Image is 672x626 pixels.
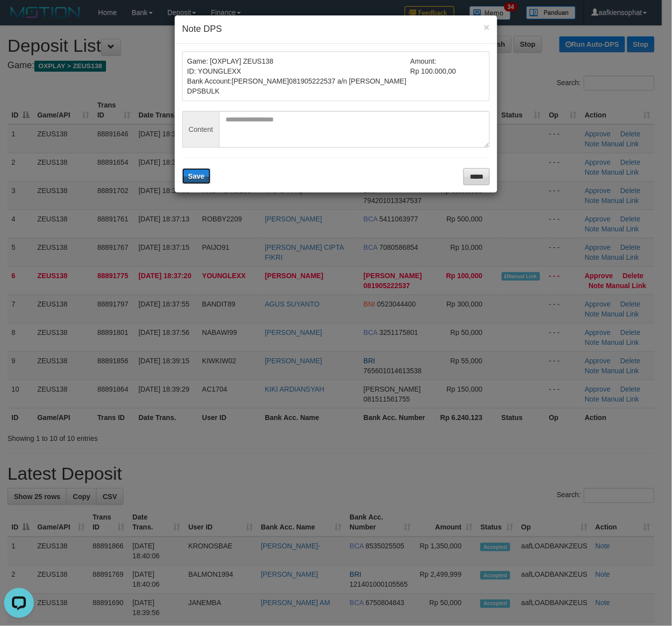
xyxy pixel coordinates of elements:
button: × [484,22,490,32]
button: Save [182,168,211,184]
button: Open LiveChat chat widget [4,4,34,34]
span: Save [188,172,205,180]
span: Content [182,111,219,148]
td: Amount: Rp 100.000,00 [411,56,485,96]
h4: Note DPS [182,23,490,36]
span: [PERSON_NAME] [232,77,289,85]
td: Game: [OXPLAY] ZEUS138 ID: YOUNGLEXX Bank Account: 081905222537 a/n [PERSON_NAME] DPSBULK [187,56,411,96]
